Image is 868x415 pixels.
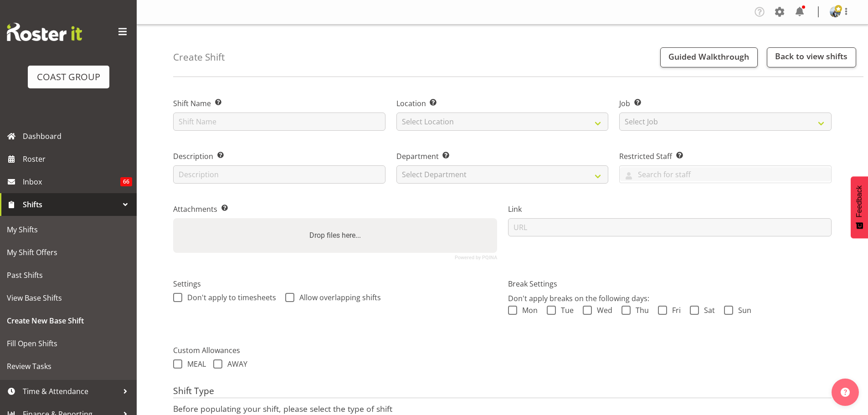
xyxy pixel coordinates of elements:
span: Review Tasks [7,359,130,373]
a: Create New Base Shift [2,309,134,332]
a: My Shift Offers [2,241,134,264]
img: Rosterit website logo [7,23,82,41]
span: Sat [699,306,715,315]
label: Settings [173,278,497,289]
span: Don't apply to timesheets [182,293,276,302]
span: Guided Walkthrough [668,51,749,62]
span: Tue [556,306,574,315]
label: Drop files here... [306,226,365,245]
span: Dashboard [23,129,132,143]
label: Restricted Staff [619,151,832,162]
span: My Shifts [7,223,130,236]
input: Description [173,165,385,184]
label: Location [396,98,609,109]
input: Shift Name [173,113,385,131]
label: Shift Name [173,98,385,109]
a: Past Shifts [2,264,134,287]
input: Search for staff [620,167,831,181]
img: help-xxl-2.png [841,388,850,397]
label: Custom Allowances [173,345,832,356]
span: View Base Shifts [7,291,130,305]
label: Attachments [173,204,497,215]
a: My Shifts [2,218,134,241]
span: Sun [733,306,751,315]
a: Review Tasks [2,355,134,378]
h4: Create Shift [173,52,225,62]
label: Link [508,204,832,215]
button: Guided Walkthrough [660,47,758,67]
a: Back to view shifts [767,47,856,67]
p: Don't apply breaks on the following days: [508,293,832,304]
span: MEAL [182,359,206,369]
img: brittany-taylorf7b938a58e78977fad4baecaf99ae47c.png [830,6,841,17]
button: Feedback - Show survey [851,176,868,238]
span: Allow overlapping shifts [294,293,381,302]
div: COAST GROUP [37,70,100,84]
span: Inbox [23,175,120,189]
span: AWAY [222,359,247,369]
span: Mon [517,306,538,315]
p: Before populating your shift, please select the type of shift [173,404,832,414]
span: Roster [23,152,132,166]
label: Description [173,151,385,162]
span: Fri [667,306,681,315]
span: Feedback [855,185,863,217]
span: Shifts [23,198,118,211]
span: Past Shifts [7,268,130,282]
span: Fill Open Shifts [7,337,130,350]
label: Job [619,98,832,109]
a: View Base Shifts [2,287,134,309]
span: Thu [631,306,649,315]
a: Fill Open Shifts [2,332,134,355]
label: Department [396,151,609,162]
a: Powered by PQINA [455,256,497,260]
span: Create New Base Shift [7,314,130,328]
input: URL [508,218,832,236]
span: Wed [592,306,612,315]
span: My Shift Offers [7,246,130,259]
span: 66 [120,177,132,186]
label: Break Settings [508,278,832,289]
span: Time & Attendance [23,384,118,398]
h4: Shift Type [173,386,832,399]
